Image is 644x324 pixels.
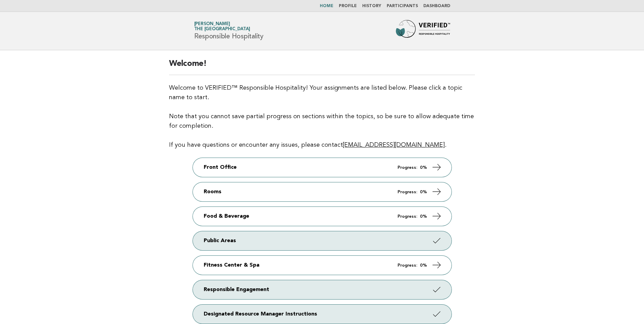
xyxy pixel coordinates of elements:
[398,190,417,194] em: Progress:
[193,182,452,201] a: Rooms Progress: 0%
[193,207,452,226] a: Food & Beverage Progress: 0%
[193,280,452,299] a: Responsible Engagement
[193,256,452,275] a: Fitness Center & Spa Progress: 0%
[193,158,452,177] a: Front Office Progress: 0%
[396,20,450,42] img: Forbes Travel Guide
[362,4,381,8] a: History
[169,58,475,75] h2: Welcome!
[420,190,427,194] strong: 0%
[194,22,250,31] a: [PERSON_NAME]The [GEOGRAPHIC_DATA]
[420,165,427,170] strong: 0%
[169,83,475,150] p: Welcome to VERIFIED™ Responsible Hospitality! Your assignments are listed below. Please click a t...
[420,263,427,268] strong: 0%
[193,231,452,250] a: Public Areas
[387,4,418,8] a: Participants
[398,165,417,170] em: Progress:
[423,4,450,8] a: Dashboard
[343,142,445,148] a: [EMAIL_ADDRESS][DOMAIN_NAME]
[320,4,333,8] a: Home
[194,22,263,40] h1: Responsible Hospitality
[420,214,427,219] strong: 0%
[194,27,250,32] span: The [GEOGRAPHIC_DATA]
[339,4,357,8] a: Profile
[398,263,417,268] em: Progress:
[398,214,417,219] em: Progress:
[193,305,452,324] a: Designated Resource Manager Instructions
